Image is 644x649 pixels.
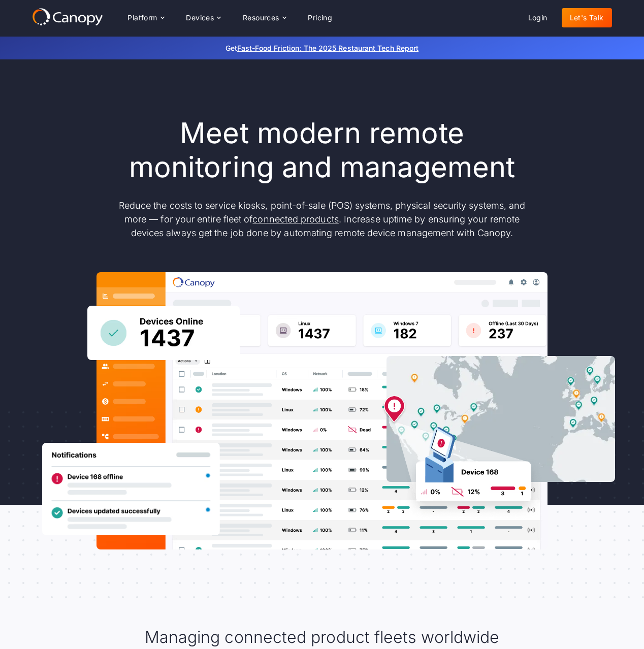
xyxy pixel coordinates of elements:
div: Devices [178,8,229,28]
h1: Meet modern remote monitoring and management [109,116,535,184]
p: Reduce the costs to service kiosks, point-of-sale (POS) systems, physical security systems, and m... [109,199,535,240]
div: Platform [119,8,172,28]
a: connected products [252,214,338,224]
div: Resources [243,14,279,21]
a: Let's Talk [562,8,612,27]
a: Fast-Food Friction: The 2025 Restaurant Tech Report [237,44,418,52]
img: Canopy sees how many devices are online [87,306,240,360]
p: Get [73,43,571,53]
div: Devices [186,14,214,21]
div: Resources [235,8,294,28]
div: Platform [127,14,157,21]
h2: Managing connected product fleets worldwide [145,627,499,648]
a: Pricing [300,8,340,27]
a: Login [520,8,556,27]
